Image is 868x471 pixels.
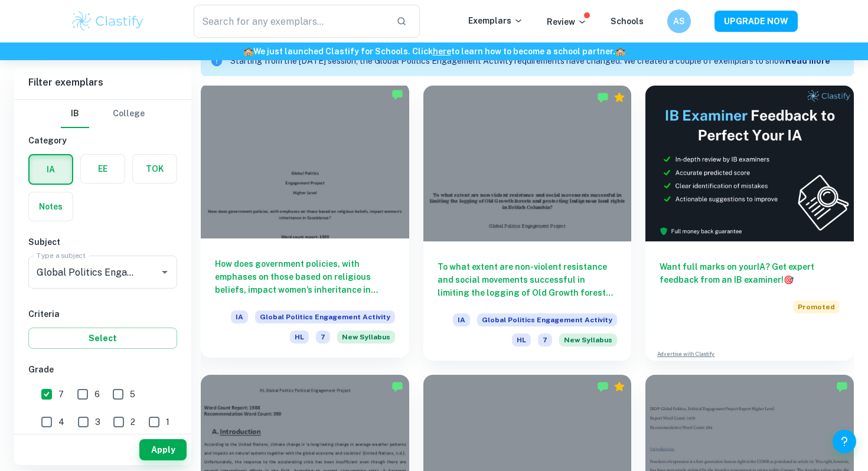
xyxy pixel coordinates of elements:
label: Type a subject [37,250,86,260]
button: Select [28,328,177,349]
h6: Grade [28,363,177,376]
img: Marked [597,381,609,392]
p: Review [547,15,587,28]
div: Starting from the May 2026 session, the Global Politics Engagement Activity requirements have cha... [559,333,617,346]
p: Exemplars [468,14,523,27]
button: EE [81,155,125,183]
div: Starting from the May 2026 session, the Global Politics Engagement Activity requirements have cha... [337,331,395,344]
span: New Syllabus [559,333,617,346]
h6: Category [28,134,177,147]
button: College [113,100,145,128]
h6: To what extent are non-violent resistance and social movements successful in limiting the logging... [438,260,618,299]
span: Global Politics Engagement Activity [255,310,395,323]
span: 5 [130,388,135,401]
span: 🎯 [784,275,794,284]
a: How does government policies, with emphases on those based on religious beliefs, impact women’s i... [201,86,409,361]
a: Advertise with Clastify [657,350,714,358]
span: 7 [316,331,330,344]
input: Search for any exemplars... [194,5,387,38]
div: Premium [614,381,625,392]
span: 3 [95,416,100,429]
button: IA [30,155,72,184]
span: HL [512,333,531,346]
span: 🏫 [243,47,253,56]
h6: AS [673,15,686,28]
span: 1 [166,416,169,429]
span: 7 [58,388,64,401]
p: Starting from the [DATE] session, the Global Politics Engagement Activity requirements have chang... [230,55,785,68]
h6: Filter exemplars [14,66,191,99]
span: IA [231,310,248,323]
h6: How does government policies, with emphases on those based on religious beliefs, impact women’s i... [215,257,395,296]
span: Promoted [793,300,840,313]
div: Premium [614,91,625,103]
button: Apply [139,439,187,460]
span: 7 [538,333,552,346]
img: Clastify logo [70,9,145,33]
a: Want full marks on yourIA? Get expert feedback from an IB examiner!PromotedAdvertise with Clastify [645,86,854,361]
h6: Subject [28,235,177,248]
span: New Syllabus [337,331,395,344]
button: TOK [133,155,177,183]
img: Marked [391,381,403,392]
a: To what extent are non-violent resistance and social movements successful in limiting the logging... [423,86,632,361]
button: Open [156,264,173,280]
h6: We just launched Clastify for Schools. Click to learn how to become a school partner. [2,45,866,58]
h6: Criteria [28,308,177,320]
button: Notes [29,192,73,221]
span: 🏫 [615,47,625,56]
h6: Want full marks on your IA ? Get expert feedback from an IB examiner! [660,260,840,286]
b: Read more [785,56,830,66]
img: Marked [836,381,848,392]
img: Thumbnail [645,86,854,241]
button: AS [667,9,691,33]
span: 4 [58,416,64,429]
span: IA [453,313,470,326]
span: Global Politics Engagement Activity [477,313,617,326]
span: 2 [130,416,135,429]
button: IB [61,100,89,128]
div: Filter type choice [61,100,145,128]
img: Marked [597,91,609,103]
button: UPGRADE NOW [714,11,798,32]
span: 6 [94,388,100,401]
a: Schools [611,17,644,26]
span: HL [290,331,309,344]
a: here [433,47,451,56]
img: Marked [391,89,403,100]
button: Help and Feedback [833,430,856,453]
